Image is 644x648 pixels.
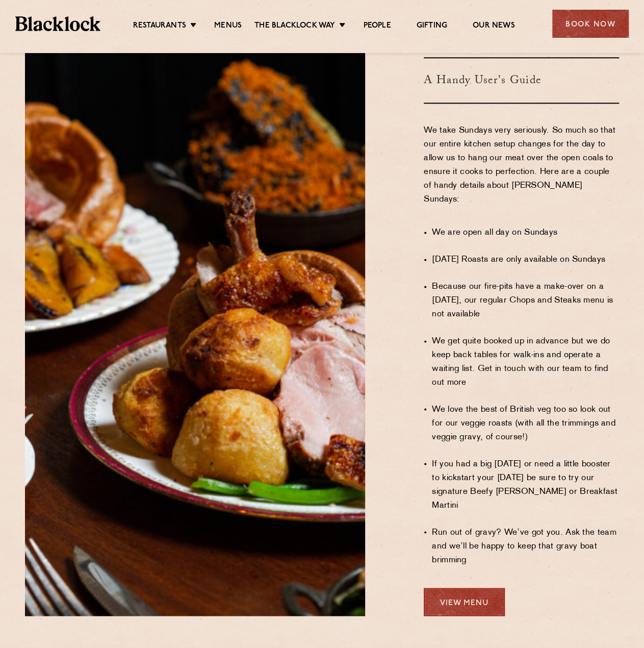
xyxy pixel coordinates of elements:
li: We get quite booked up in advance but we do keep back tables for walk-ins and operate a waiting l... [432,335,619,390]
img: BL_Textured_Logo-footer-cropped.svg [15,16,100,31]
li: [DATE] Roasts are only available on Sundays [432,253,619,267]
a: Our News [473,21,515,32]
li: We are open all day on Sundays [432,226,619,240]
li: Run out of gravy? We’ve got you. Ask the team and we’ll be happy to keep that gravy boat brimming [432,526,619,567]
a: Restaurants [133,21,186,32]
li: If you had a big [DATE] or need a little booster to kickstart your [DATE] be sure to try our sign... [432,457,619,512]
h3: A Handy User's Guide [424,57,619,104]
li: We love the best of British veg too so look out for our veggie roasts (with all the trimmings and... [432,403,619,444]
a: The Blacklock Way [254,21,335,32]
div: Book Now [552,10,629,38]
a: View Menu [424,588,505,616]
a: People [363,21,391,32]
li: Because our fire-pits have a make-over on a [DATE], our regular Chops and Steaks menu is not avai... [432,280,619,321]
a: Menus [214,21,242,32]
a: Gifting [417,21,447,32]
p: We take Sundays very seriously. So much so that our entire kitchen setup changes for the day to a... [424,124,619,220]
